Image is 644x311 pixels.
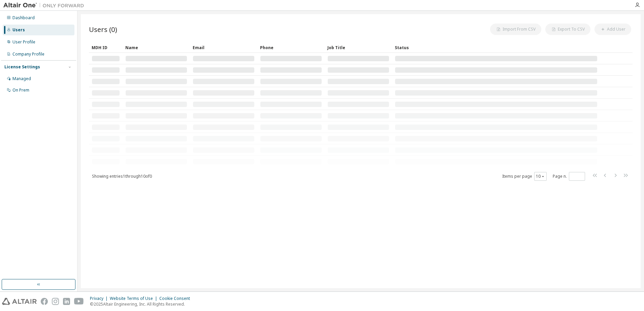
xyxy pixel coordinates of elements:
div: License Settings [4,64,40,70]
img: instagram.svg [52,298,59,305]
div: Privacy [90,296,110,301]
button: 10 [536,174,545,179]
div: Name [125,42,187,53]
button: Export To CSV [545,24,590,35]
img: Altair One [3,2,88,9]
div: Managed [12,76,31,81]
span: Users (0) [89,25,117,34]
img: youtube.svg [74,298,84,305]
span: Items per page [502,172,547,181]
div: MDH ID [92,42,120,53]
span: Page n. [553,172,585,181]
div: Users [12,27,25,33]
div: Status [395,42,598,53]
div: Email [193,42,255,53]
div: Phone [260,42,322,53]
img: linkedin.svg [63,298,70,305]
div: Job Title [327,42,389,53]
div: Website Terms of Use [110,296,159,301]
button: Import From CSV [490,24,541,35]
div: Dashboard [12,15,35,21]
img: altair_logo.svg [2,298,37,305]
div: User Profile [12,39,35,45]
button: Add User [594,24,631,35]
p: © 2025 Altair Engineering, Inc. All Rights Reserved. [90,301,194,307]
div: On Prem [12,88,29,93]
img: facebook.svg [41,298,48,305]
div: Company Profile [12,51,44,57]
span: Showing entries 1 through 10 of 0 [92,173,152,179]
div: Cookie Consent [159,296,194,301]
